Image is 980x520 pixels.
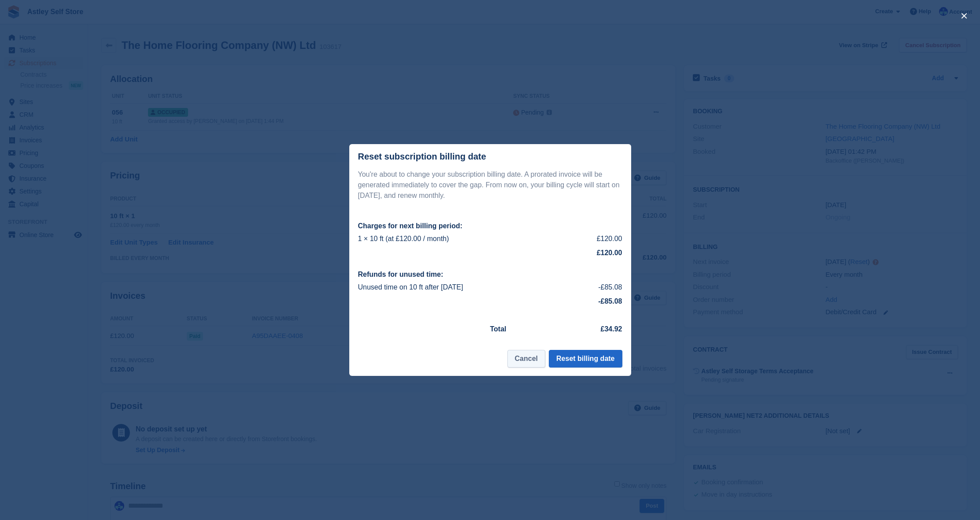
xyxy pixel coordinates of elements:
[573,280,622,294] td: -£85.08
[358,232,565,246] td: 1 × 10 ft (at £120.00 / month)
[358,169,622,201] p: You're about to change your subscription billing date. A prorated invoice will be generated immed...
[358,271,622,279] h2: Refunds for unused time:
[358,152,486,162] div: Reset subscription billing date
[597,249,622,256] strong: £120.00
[549,350,622,368] button: Reset billing date
[957,9,971,23] button: close
[601,325,622,333] strong: £34.92
[598,297,622,305] strong: -£85.08
[358,222,622,230] h2: Charges for next billing period:
[490,325,507,333] strong: Total
[564,232,622,246] td: £120.00
[507,350,545,368] button: Cancel
[358,280,573,294] td: Unused time on 10 ft after [DATE]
